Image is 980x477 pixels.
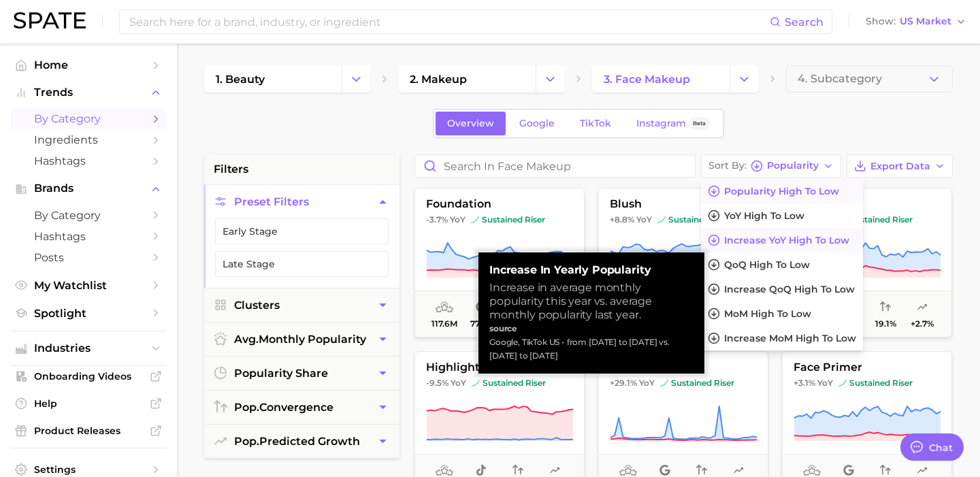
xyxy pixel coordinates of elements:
span: 1. beauty [216,73,265,86]
a: Help [11,393,166,414]
a: Hashtags [11,150,166,171]
img: sustained riser [838,379,847,387]
span: by Category [34,209,143,222]
span: Trends [34,86,143,99]
span: Popularity [767,162,819,169]
button: foundation-3.7% YoYsustained risersustained riser117.6m77.7%30.5%-2.3% [414,188,585,338]
button: Sort ByPopularity [701,154,841,178]
a: by Category [11,108,166,129]
span: +29.1% [610,378,637,388]
a: 2. makeup [398,65,536,93]
button: 4. Subcategory [786,65,953,93]
span: Instagram [636,118,686,129]
abbr: popularity index [234,401,259,414]
span: face primer [783,361,951,374]
img: sustained riser [471,216,479,224]
span: Posts [34,251,143,264]
a: by Category [11,205,166,226]
span: US Market [900,18,951,25]
span: YoY [639,378,655,389]
span: Home [34,59,143,71]
button: Late Stage [215,251,389,277]
span: YoY [817,378,833,389]
span: Preset Filters [234,195,309,208]
a: Spotlight [11,303,166,324]
span: popularity share [234,367,328,380]
span: sustained riser [838,214,913,225]
img: sustained riser [657,216,666,224]
span: -9.5% [426,378,448,388]
span: 2. makeup [410,73,467,86]
img: sustained riser [472,379,480,387]
a: Google [508,112,566,135]
div: Increase in average monthly popularity this year vs. average monthly popularity last year. [489,281,693,322]
a: InstagramBeta [625,112,721,135]
span: YoY [636,214,652,225]
span: average monthly popularity: Very High Popularity [436,299,453,316]
span: Export Data [870,161,930,172]
button: pop.predicted growth [204,425,399,458]
span: sustained riser [660,378,734,389]
span: predicted growth [234,435,360,448]
span: monthly popularity [234,333,366,346]
button: Change Category [730,65,759,93]
span: QoQ high to low [724,259,810,271]
a: 3. face makeup [592,65,730,93]
span: popularity convergence: Very Low Convergence [880,299,891,316]
a: Home [11,54,166,76]
button: Early Stage [215,218,389,244]
a: Overview [436,112,506,135]
strong: source [489,323,517,333]
a: TikTok [568,112,623,135]
input: Search here for a brand, industry, or ingredient [128,10,770,33]
span: +2.7% [911,319,934,329]
a: Hashtags [11,226,166,247]
span: Settings [34,463,143,476]
abbr: popularity index [234,435,259,448]
button: concealer-5.3% YoYsustained risersustained riser47.9m71.9%19.1%+2.7% [782,188,952,338]
button: Industries [11,338,166,359]
button: Export Data [847,154,953,178]
span: 4. Subcategory [798,73,882,85]
button: Change Category [342,65,371,93]
span: Show [866,18,896,25]
span: convergence [234,401,333,414]
span: Hashtags [34,154,143,167]
span: by Category [34,112,143,125]
span: YoY [451,378,466,389]
span: Industries [34,342,143,355]
span: +8.8% [610,214,634,225]
button: Change Category [536,65,565,93]
button: ShowUS Market [862,13,970,31]
span: Ingredients [34,133,143,146]
a: Posts [11,247,166,268]
abbr: average [234,333,259,346]
span: concealer [783,198,951,210]
input: Search in face makeup [415,155,695,177]
span: TikTok [580,118,611,129]
span: 77.7% [470,319,493,329]
span: Beta [693,118,706,129]
img: sustained riser [660,379,668,387]
span: MoM high to low [724,308,811,320]
button: blush+8.8% YoYsustained risersustained riser79.3m58.4%57.6%+6.6% [598,188,768,338]
span: Search [785,16,823,29]
button: avg.monthly popularity [204,323,399,356]
span: 117.6m [431,319,457,329]
span: YoY [450,214,465,225]
span: 3. face makeup [604,73,690,86]
span: Increase YoY high to low [724,235,849,246]
a: Product Releases [11,421,166,441]
span: Increase MoM high to low [724,333,856,344]
span: sustained riser [471,214,545,225]
a: Onboarding Videos [11,366,166,386]
span: +3.1% [794,378,815,388]
span: -3.7% [426,214,448,225]
span: Clusters [234,299,280,312]
span: Increase QoQ high to low [724,284,855,295]
span: Overview [447,118,494,129]
span: highlighter [415,361,584,374]
span: YoY high to low [724,210,804,222]
span: blush [599,198,768,210]
button: Trends [11,82,166,103]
